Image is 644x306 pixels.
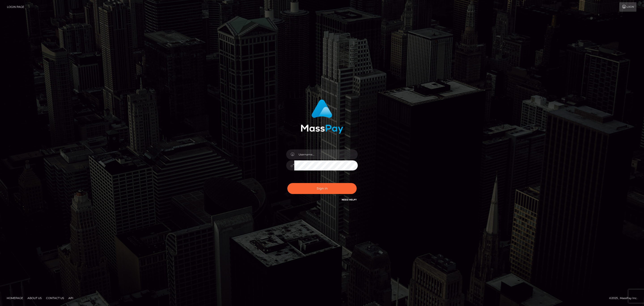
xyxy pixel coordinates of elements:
[301,99,343,134] img: MassPay Login
[619,2,636,12] a: Login
[342,198,357,201] a: Need Help?
[67,295,75,302] a: API
[5,295,25,302] a: Homepage
[26,295,43,302] a: About Us
[287,183,357,194] button: Sign in
[609,296,641,301] div: © 2025 , MassPay Inc.
[44,295,66,302] a: Contact Us
[294,149,358,159] input: Username...
[7,2,24,12] a: Login Page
